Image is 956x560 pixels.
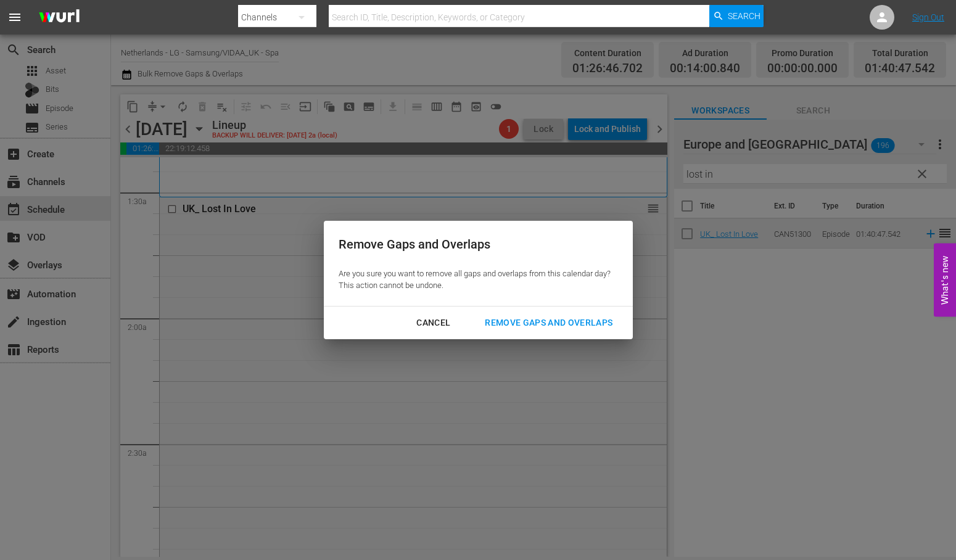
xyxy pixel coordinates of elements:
button: Remove Gaps and Overlaps [470,311,627,334]
span: Search [728,5,760,27]
span: menu [7,10,22,25]
button: Cancel [402,311,465,334]
p: Are you sure you want to remove all gaps and overlaps from this calendar day? [339,268,611,280]
p: This action cannot be undone. [339,280,611,292]
div: Cancel [406,315,460,331]
a: Sign Out [912,12,944,22]
div: Remove Gaps and Overlaps [339,236,611,253]
div: Remove Gaps and Overlaps [475,315,622,331]
img: ans4CAIJ8jUAAAAAAAAAAAAAAAAAAAAAAAAgQb4GAAAAAAAAAAAAAAAAAAAAAAAAJMjXAAAAAAAAAAAAAAAAAAAAAAAAgAT5G... [30,3,89,32]
button: Open Feedback Widget [934,244,956,317]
